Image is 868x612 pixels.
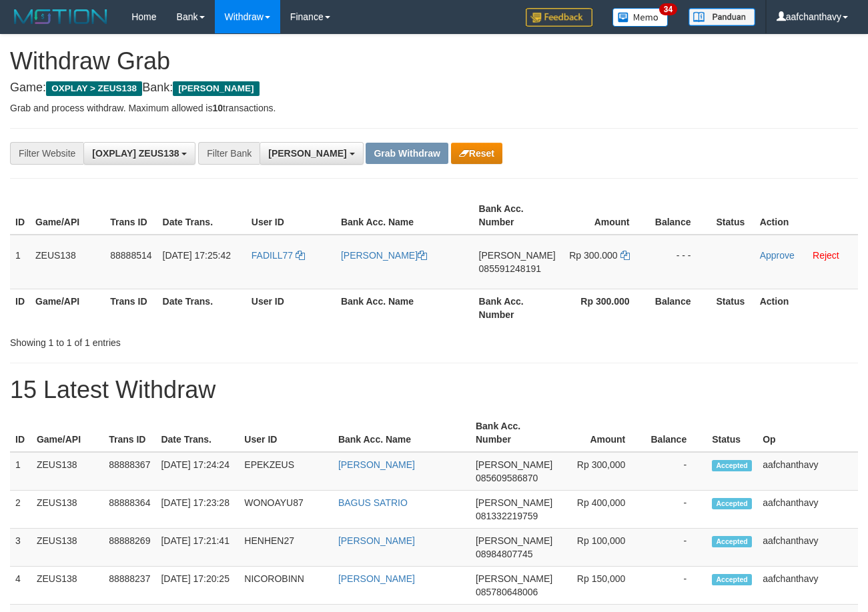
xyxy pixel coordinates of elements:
[30,235,105,289] td: ZEUS138
[338,497,408,508] a: BAGUS SATRIO
[561,197,650,235] th: Amount
[31,452,103,491] td: ZEUS138
[10,197,30,235] th: ID
[757,452,858,491] td: aafchanthavy
[338,573,415,584] a: [PERSON_NAME]
[110,250,151,261] span: 88888514
[476,587,538,597] span: Copy 085780648006 to clipboard
[712,536,752,547] span: Accepted
[689,8,755,26] img: panduan.png
[30,289,105,327] th: Game/API
[155,567,239,605] td: [DATE] 17:20:25
[558,567,645,605] td: Rp 150,000
[103,567,155,605] td: 88888237
[474,289,561,327] th: Bank Acc. Number
[336,197,474,235] th: Bank Acc. Name
[239,567,333,605] td: NICOROBINN
[558,414,645,452] th: Amount
[476,459,552,470] span: [PERSON_NAME]
[10,331,352,349] div: Showing 1 to 1 of 1 entries
[338,535,415,546] a: [PERSON_NAME]
[476,473,538,483] span: Copy 085609586870 to clipboard
[757,414,858,452] th: Op
[239,452,333,491] td: EPEKZEUS
[155,491,239,529] td: [DATE] 17:23:28
[10,414,31,452] th: ID
[645,529,707,567] td: -
[620,250,630,261] a: Copy 300000 to clipboard
[476,535,552,546] span: [PERSON_NAME]
[92,148,179,159] span: [OXPLAY] ZEUS138
[813,250,839,261] a: Reject
[31,567,103,605] td: ZEUS138
[757,567,858,605] td: aafchanthavy
[246,289,336,327] th: User ID
[10,81,858,95] h4: Game: Bank:
[558,491,645,529] td: Rp 400,000
[645,491,707,529] td: -
[645,414,707,452] th: Balance
[103,414,155,452] th: Trans ID
[645,452,707,491] td: -
[260,142,363,165] button: [PERSON_NAME]
[10,491,31,529] td: 2
[10,289,30,327] th: ID
[558,529,645,567] td: Rp 100,000
[757,529,858,567] td: aafchanthavy
[650,289,711,327] th: Balance
[157,289,246,327] th: Date Trans.
[198,142,260,165] div: Filter Bank
[10,452,31,491] td: 1
[155,529,239,567] td: [DATE] 17:21:41
[30,197,105,235] th: Game/API
[366,143,448,164] button: Grab Withdraw
[476,511,538,521] span: Copy 081332219759 to clipboard
[333,414,470,452] th: Bank Acc. Name
[31,491,103,529] td: ZEUS138
[760,250,795,261] a: Approve
[212,103,223,113] strong: 10
[712,460,752,471] span: Accepted
[650,235,711,289] td: - - -
[10,567,31,605] td: 4
[757,491,858,529] td: aafchanthavy
[711,289,754,327] th: Status
[10,101,858,115] p: Grab and process withdraw. Maximum allowed is transactions.
[336,289,474,327] th: Bank Acc. Name
[707,414,757,452] th: Status
[103,529,155,567] td: 88888269
[246,197,336,235] th: User ID
[10,235,30,289] td: 1
[252,250,305,261] a: FADILL77
[451,143,502,164] button: Reset
[31,529,103,567] td: ZEUS138
[173,81,259,96] span: [PERSON_NAME]
[31,414,103,452] th: Game/API
[526,8,592,27] img: Feedback.jpg
[252,250,293,261] span: FADILL77
[10,7,111,27] img: MOTION_logo.png
[712,574,752,585] span: Accepted
[338,459,415,470] a: [PERSON_NAME]
[103,491,155,529] td: 88888364
[479,250,556,261] span: [PERSON_NAME]
[712,498,752,509] span: Accepted
[341,250,427,261] a: [PERSON_NAME]
[268,148,346,159] span: [PERSON_NAME]
[10,377,858,403] h1: 15 Latest Withdraw
[476,497,552,508] span: [PERSON_NAME]
[83,142,195,165] button: [OXPLAY] ZEUS138
[157,197,246,235] th: Date Trans.
[569,250,617,261] span: Rp 300.000
[155,452,239,491] td: [DATE] 17:24:24
[239,414,333,452] th: User ID
[479,263,541,274] span: Copy 085591248191 to clipboard
[103,452,155,491] td: 88888367
[476,573,552,584] span: [PERSON_NAME]
[155,414,239,452] th: Date Trans.
[755,197,858,235] th: Action
[10,48,858,75] h1: Withdraw Grab
[10,142,83,165] div: Filter Website
[711,197,754,235] th: Status
[474,197,561,235] th: Bank Acc. Number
